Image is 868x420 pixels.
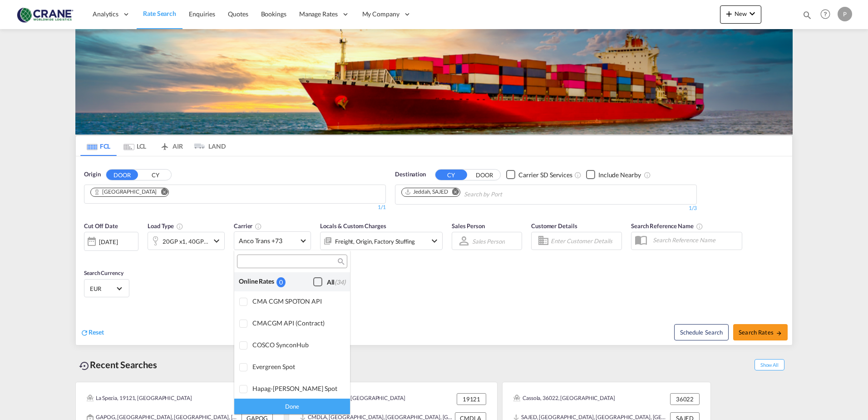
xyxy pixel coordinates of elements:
md-checkbox: Checkbox No Ink [313,277,345,286]
div: Evergreen Spot [252,363,343,370]
md-icon: icon-magnify [337,258,344,265]
div: Done [234,398,350,414]
div: All [327,278,345,287]
div: COSCO SynconHub [252,341,343,349]
div: 0 [276,277,286,287]
span: (34) [335,278,345,286]
div: CMA CGM SPOTON API [252,297,343,305]
div: Hapag-[PERSON_NAME] Spot [252,385,343,392]
div: CMACGM API (Contract) [252,319,343,327]
div: Online Rates [239,277,276,286]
